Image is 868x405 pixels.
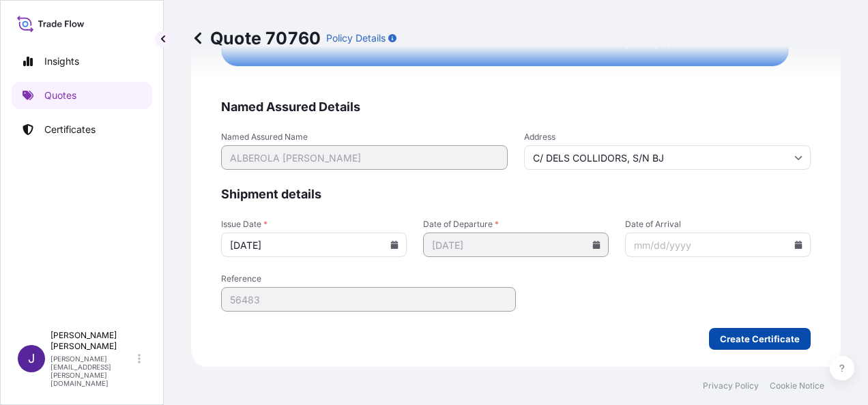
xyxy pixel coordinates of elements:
[709,328,811,350] button: Create Certificate
[44,123,96,136] p: Certificates
[703,380,759,391] a: Privacy Policy
[44,55,79,68] p: Insights
[221,99,811,115] span: Named Assured Details
[221,273,516,284] span: Reference
[50,355,135,387] p: [PERSON_NAME][EMAIL_ADDRESS][PERSON_NAME][DOMAIN_NAME]
[221,186,811,202] span: Shipment details
[28,352,35,365] span: J
[625,219,811,230] span: Date of Arrival
[12,48,152,75] a: Insights
[221,232,407,257] input: mm/dd/yyyy
[191,27,321,49] p: Quote 70760
[423,232,609,257] input: mm/dd/yyyy
[12,82,152,109] a: Quotes
[12,116,152,143] a: Certificates
[524,132,811,142] span: Address
[423,219,609,230] span: Date of Departure
[524,145,811,170] input: Cargo owner address
[625,232,811,257] input: mm/dd/yyyy
[221,219,407,230] span: Issue Date
[770,380,824,391] a: Cookie Notice
[326,31,386,45] p: Policy Details
[221,287,516,312] input: Your internal reference
[720,332,800,346] p: Create Certificate
[50,330,135,352] p: [PERSON_NAME] [PERSON_NAME]
[44,89,76,102] p: Quotes
[221,132,508,142] span: Named Assured Name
